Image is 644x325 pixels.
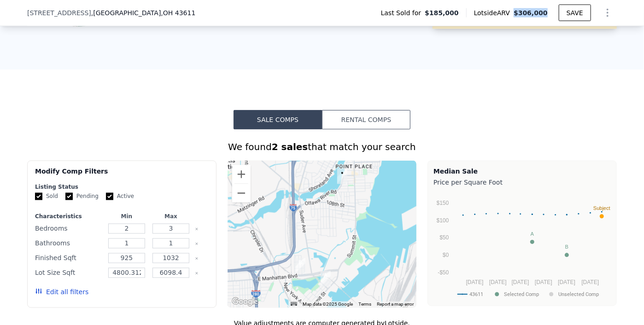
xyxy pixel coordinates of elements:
[35,192,58,200] label: Sold
[437,217,449,224] text: $100
[195,227,199,231] button: Clear
[65,193,73,200] input: Pending
[106,213,147,221] div: Min
[593,206,610,211] text: Subject
[474,8,514,17] span: Lotside ARV
[27,140,617,153] div: We found that match your search
[35,252,103,265] div: Finished Sqft
[322,110,410,129] button: Rental Comps
[535,279,552,285] text: [DATE]
[106,192,134,200] label: Active
[337,168,347,184] div: 5106 Ottawa River Rd
[489,279,507,285] text: [DATE]
[433,189,611,304] svg: A chart.
[514,9,548,17] span: $306,000
[35,167,209,183] div: Modify Comp Filters
[230,296,260,308] img: Google
[303,302,353,307] span: Map data ©2025 Google
[65,192,99,200] label: Pending
[195,257,199,261] button: Clear
[321,271,331,287] div: 3511 N Erie Street
[161,9,195,17] span: , OH 43611
[35,183,209,191] div: Listing Status
[35,213,103,221] div: Characteristics
[295,258,305,274] div: 3519 Terrace Dr
[27,8,91,17] span: [STREET_ADDRESS]
[443,252,449,259] text: $0
[425,8,459,17] span: $185,000
[466,279,484,285] text: [DATE]
[433,167,611,176] div: Median Sale
[151,213,191,221] div: Max
[195,242,199,246] button: Clear
[558,279,575,285] text: [DATE]
[91,8,196,17] span: , [GEOGRAPHIC_DATA]
[582,279,599,285] text: [DATE]
[504,291,539,297] text: Selected Comp
[35,288,88,297] button: Edit all filters
[232,165,251,184] button: Zoom in
[437,200,449,207] text: $150
[234,110,322,129] button: Sale Comps
[195,272,199,275] button: Clear
[35,193,42,200] input: Sold
[469,291,483,297] text: 43611
[35,222,103,235] div: Bedrooms
[433,176,611,189] div: Price per Square Foot
[531,231,534,237] text: A
[232,184,251,203] button: Zoom out
[439,235,449,241] text: $50
[377,302,414,307] a: Report a map error
[512,279,529,285] text: [DATE]
[559,5,591,21] button: SAVE
[358,302,371,307] a: Terms (opens in new tab)
[272,141,308,152] strong: 2 sales
[381,8,425,17] span: Last Sold for
[35,237,103,250] div: Bathrooms
[598,4,617,22] button: Show Options
[35,267,103,279] div: Lot Size Sqft
[230,296,260,308] a: Open this area in Google Maps (opens a new window)
[558,291,599,297] text: Unselected Comp
[565,244,568,250] text: B
[106,193,113,200] input: Active
[438,269,449,276] text: -$50
[291,302,297,306] button: Keyboard shortcuts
